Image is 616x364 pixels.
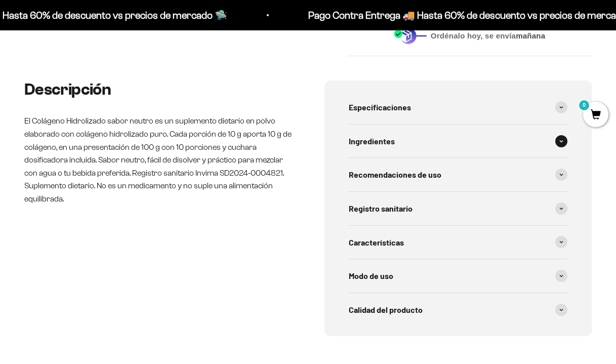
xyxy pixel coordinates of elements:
[349,158,568,191] summary: Recomendaciones de uso
[349,125,568,158] summary: Ingredientes
[578,99,590,111] mark: 0
[349,202,413,215] span: Registro sanitario
[349,303,423,316] span: Calidad del producto
[349,293,568,327] summary: Calidad del producto
[516,31,545,40] b: mañana
[262,7,596,23] p: Pago Contra Entrega 🚚 Hasta 60% de descuento vs precios de mercado 🛸
[349,192,568,225] summary: Registro sanitario
[349,269,393,282] span: Modo de uso
[583,110,608,121] a: 0
[24,80,292,98] h2: Descripción
[349,101,411,114] span: Especificaciones
[349,259,568,293] summary: Modo de uso
[349,236,404,249] span: Características
[394,27,427,44] img: Despacho sin intermediarios
[24,114,292,205] p: El Colágeno Hidrolizado sabor neutro es un suplemento dietario en polvo elaborado con colágeno hi...
[349,135,395,148] span: Ingredientes
[349,226,568,259] summary: Características
[431,30,546,42] span: Ordénalo hoy, se envía
[349,168,441,181] span: Recomendaciones de uso
[349,91,568,124] summary: Especificaciones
